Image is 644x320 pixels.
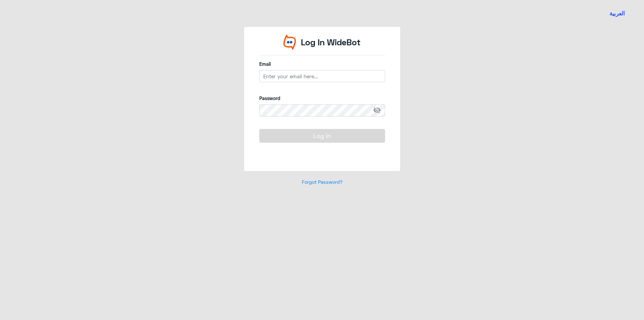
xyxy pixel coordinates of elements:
[283,34,296,50] img: Widebot Logo
[259,60,385,67] label: Email
[609,9,625,18] button: العربية
[259,95,385,102] label: Password
[605,5,629,22] a: Switch language
[301,36,361,49] p: Log In WideBot
[259,129,385,142] button: Log In
[302,179,342,185] a: Forgot Password?
[373,104,385,117] span: visibility_off
[259,70,385,82] input: Enter your email here...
